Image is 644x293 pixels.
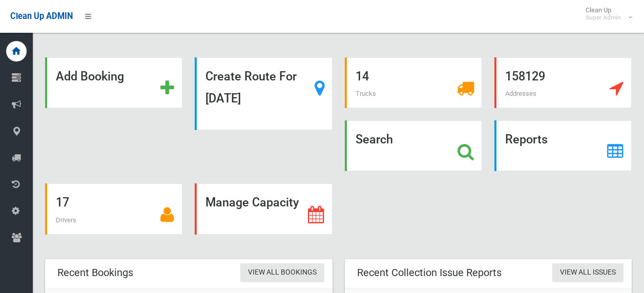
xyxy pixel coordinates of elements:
[56,69,124,83] strong: Add Booking
[195,183,332,234] a: Manage Capacity
[505,90,536,97] span: Addresses
[56,195,69,210] strong: 17
[56,216,76,224] span: Drivers
[356,90,376,97] span: Trucks
[580,6,631,22] span: Clean Up
[505,132,548,146] strong: Reports
[345,120,482,171] a: Search
[494,120,632,171] a: Reports
[345,57,482,108] a: 14 Trucks
[356,69,369,83] strong: 14
[205,195,299,210] strong: Manage Capacity
[552,263,624,282] a: View All Issues
[356,132,393,146] strong: Search
[505,69,545,83] strong: 158129
[195,57,332,130] a: Create Route For [DATE]
[45,263,146,283] header: Recent Bookings
[586,14,621,22] small: Super Admin
[205,69,297,106] strong: Create Route For [DATE]
[494,57,632,108] a: 158129 Addresses
[45,57,182,108] a: Add Booking
[345,263,514,283] header: Recent Collection Issue Reports
[10,11,73,21] span: Clean Up ADMIN
[240,263,324,282] a: View All Bookings
[45,183,182,234] a: 17 Drivers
